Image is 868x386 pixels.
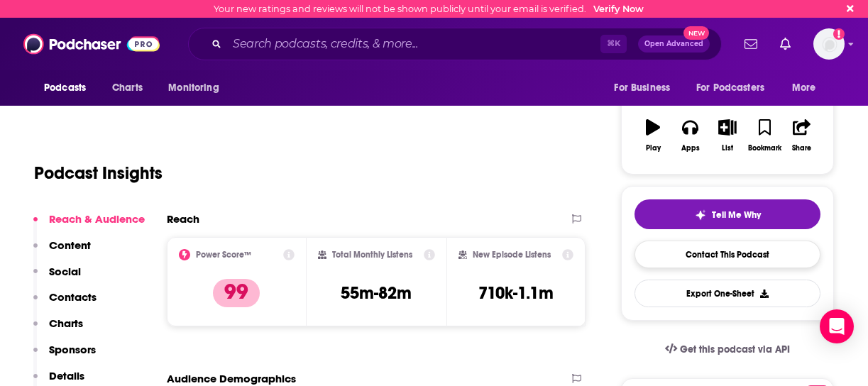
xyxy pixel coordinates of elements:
[341,282,412,304] h3: 55m-82m
[473,250,551,260] h2: New Episode Listens
[696,78,764,98] span: For Podcasters
[671,110,708,161] button: Apps
[196,250,251,260] h2: Power Score™
[33,238,91,265] button: Content
[227,33,600,55] input: Search podcasts, credits, & more...
[49,265,81,278] p: Social
[792,78,816,98] span: More
[33,265,81,291] button: Social
[158,75,237,101] button: open menu
[722,144,733,153] div: List
[638,35,710,53] button: Open AdvancedNew
[49,369,84,382] p: Details
[49,343,96,356] p: Sponsors
[712,209,761,221] span: Tell Me Why
[214,4,644,14] div: Your new ratings and reviews will not be shown publicly until your email is verified.
[748,144,781,153] div: Bookmark
[188,28,722,60] div: Search podcasts, credits, & more...
[168,78,219,98] span: Monitoring
[784,110,820,161] button: Share
[739,32,763,56] a: Show notifications dropdown
[746,110,783,161] button: Bookmark
[813,28,845,60] span: Logged in as artsears
[681,144,700,153] div: Apps
[49,316,83,330] p: Charts
[23,31,160,57] img: Podchaser - Follow, Share and Rate Podcasts
[49,212,145,226] p: Reach & Audience
[634,199,820,229] button: tell me why sparkleTell Me Why
[813,28,845,60] img: User Profile
[687,75,785,101] button: open menu
[646,144,661,153] div: Play
[604,75,688,101] button: open menu
[167,212,199,226] h2: Reach
[34,162,163,184] h1: Podcast Insights
[792,144,811,153] div: Share
[774,32,796,56] a: Show notifications dropdown
[213,279,260,307] p: 99
[49,290,97,304] p: Contacts
[695,209,706,221] img: tell me why sparkle
[813,28,845,60] button: Show profile menu
[833,28,845,40] svg: Email not verified
[103,75,151,101] a: Charts
[614,78,670,98] span: For Business
[709,110,746,161] button: List
[593,4,644,14] a: Verify Now
[167,372,296,385] h2: Audience Demographics
[332,250,412,260] h2: Total Monthly Listens
[600,35,627,53] span: ⌘ K
[820,309,854,343] div: Open Intercom Messenger
[644,40,703,48] span: Open Advanced
[680,343,790,355] span: Get this podcast via API
[33,316,83,343] button: Charts
[33,290,97,316] button: Contacts
[654,332,801,367] a: Get this podcast via API
[634,241,820,268] a: Contact This Podcast
[683,26,709,40] span: New
[44,78,86,98] span: Podcasts
[782,75,834,101] button: open menu
[49,238,91,252] p: Content
[478,282,554,304] h3: 710k-1.1m
[112,78,143,98] span: Charts
[33,212,145,238] button: Reach & Audience
[634,110,671,161] button: Play
[634,280,820,307] button: Export One-Sheet
[34,75,104,101] button: open menu
[33,343,96,369] button: Sponsors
